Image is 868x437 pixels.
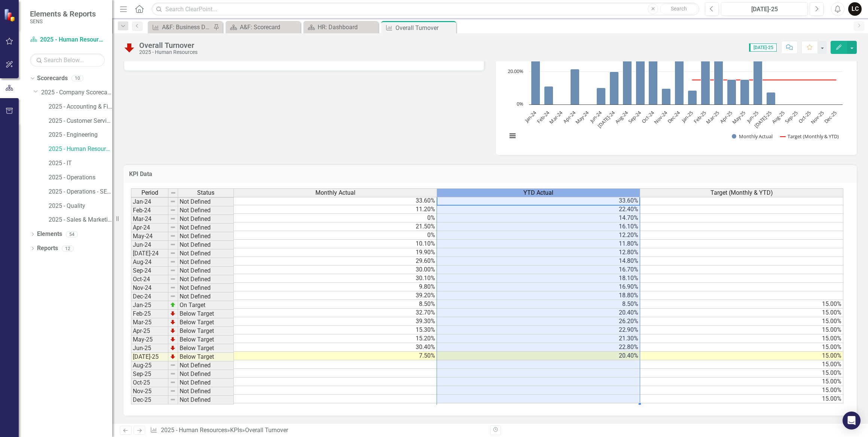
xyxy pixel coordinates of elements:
path: Nov-24, 9.8. Monthly Actual. [662,88,671,104]
td: Oct-24 [131,275,168,284]
td: 22.90% [437,326,640,334]
div: Open Intercom Messenger [843,412,861,430]
text: May-24 [574,109,590,125]
img: 8DAGhfEEPCf229AAAAAElFTkSuQmCC [170,293,176,299]
td: [DATE]-25 [131,353,168,361]
div: Chart. Highcharts interactive chart. [503,35,849,148]
text: Oct-25 [797,109,812,124]
img: 8DAGhfEEPCf229AAAAAElFTkSuQmCC [170,224,176,230]
span: [DATE]-25 [749,43,777,52]
path: Mar-25, 39.3. Monthly Actual. [714,40,723,104]
text: Feb-25 [692,109,707,125]
td: 15.00% [640,369,843,377]
img: 8DAGhfEEPCf229AAAAAElFTkSuQmCC [170,362,176,368]
td: Nov-25 [131,387,168,396]
div: Overall Turnover [395,23,454,33]
td: 30.40% [234,343,437,352]
path: Apr-24, 21.5. Monthly Actual. [571,69,580,104]
td: Not Defined [178,387,234,396]
div: HR: Dashboard [318,22,376,32]
a: 2025 - Operations - SENS Legacy KPIs [49,188,112,196]
a: 2025 - Human Resources [161,427,227,434]
td: Apr-24 [131,224,168,232]
td: May-25 [131,336,168,344]
td: Sep-24 [131,267,168,275]
td: Not Defined [178,284,234,292]
text: 0% [517,100,523,107]
img: 8DAGhfEEPCf229AAAAAElFTkSuQmCC [170,250,176,256]
td: 14.70% [437,214,640,222]
div: Overall Turnover [139,41,198,49]
path: Sep-24, 30. Monthly Actual. [636,55,645,104]
td: Dec-24 [131,292,168,301]
td: Dec-25 [131,396,168,404]
img: zOikAAAAAElFTkSuQmCC [170,302,176,308]
img: 8DAGhfEEPCf229AAAAAElFTkSuQmCC [170,190,176,196]
img: TnMDeAgwAPMxUmUi88jYAAAAAElFTkSuQmCC [170,353,176,359]
text: Nov-25 [809,109,825,125]
td: Below Target [178,344,234,353]
td: 21.50% [234,222,437,231]
td: Not Defined [178,224,234,232]
text: [DATE]-25 [753,109,773,129]
path: Apr-25, 15.3. Monthly Actual. [727,79,736,104]
td: Not Defined [178,361,234,370]
path: Jan-25, 8.5. Monthly Actual. [688,90,697,104]
td: Jan-24 [131,197,168,206]
text: Mar-25 [705,109,721,125]
td: On Target [178,301,234,310]
a: 2025 - Engineering [49,131,112,139]
td: 15.00% [640,334,843,343]
button: Show Monthly Actual [732,133,772,139]
img: TnMDeAgwAPMxUmUi88jYAAAAAElFTkSuQmCC [170,328,176,334]
td: 18.10% [437,274,640,283]
text: Aug-24 [614,109,629,125]
td: 9.80% [234,283,437,291]
img: 8DAGhfEEPCf229AAAAAElFTkSuQmCC [170,198,176,204]
td: 14.80% [437,257,640,265]
img: TnMDeAgwAPMxUmUi88jYAAAAAElFTkSuQmCC [170,319,176,325]
td: Aug-24 [131,258,168,267]
td: 33.60% [234,196,437,205]
text: Mar-24 [548,109,564,125]
img: 8DAGhfEEPCf229AAAAAElFTkSuQmCC [170,379,176,385]
div: » » [150,426,485,435]
text: Sep-25 [783,109,799,125]
td: 0% [234,214,437,222]
img: 8DAGhfEEPCf229AAAAAElFTkSuQmCC [170,233,176,239]
td: Below Target [178,353,234,361]
path: Jun-25, 30.4. Monthly Actual. [754,55,762,104]
path: Dec-24, 39.2. Monthly Actual. [675,40,684,104]
text: Jan-25 [680,109,695,124]
a: 2025 - Operations [49,173,112,182]
td: Jan-25 [131,301,168,310]
text: [DATE]-24 [596,109,617,129]
td: 33.60% [437,196,640,205]
div: 12 [62,245,74,252]
td: 30.10% [234,274,437,283]
td: Apr-25 [131,327,168,336]
img: 8DAGhfEEPCf229AAAAAElFTkSuQmCC [170,267,176,273]
td: 16.90% [437,283,640,291]
td: 22.40% [437,205,640,214]
td: Not Defined [178,197,234,206]
a: A&F: Business Day Financials sent out to Sr. Leadership [150,22,211,32]
td: 15.20% [234,334,437,343]
input: Search ClearPoint... [152,3,699,16]
td: 15.00% [640,386,843,395]
img: 8DAGhfEEPCf229AAAAAElFTkSuQmCC [170,371,176,377]
div: LC [848,2,862,16]
img: 8DAGhfEEPCf229AAAAAElFTkSuQmCC [170,259,176,265]
h3: KPI Data [129,171,851,177]
img: 8DAGhfEEPCf229AAAAAElFTkSuQmCC [170,207,176,213]
td: 15.00% [640,343,843,352]
img: 8DAGhfEEPCf229AAAAAElFTkSuQmCC [170,242,176,248]
td: 12.20% [437,231,640,240]
td: 39.30% [234,317,437,326]
a: 2025 - Accounting & Finance [49,103,112,111]
g: Monthly Actual, series 1 of 2. Bar series with 24 bars. [531,39,837,105]
img: 8DAGhfEEPCf229AAAAAElFTkSuQmCC [170,276,176,282]
g: Target (Monthly & YTD), series 2 of 2. Line with 24 data points. [535,78,837,81]
a: 2025 - Quality [49,202,112,210]
td: 10.10% [234,240,437,248]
